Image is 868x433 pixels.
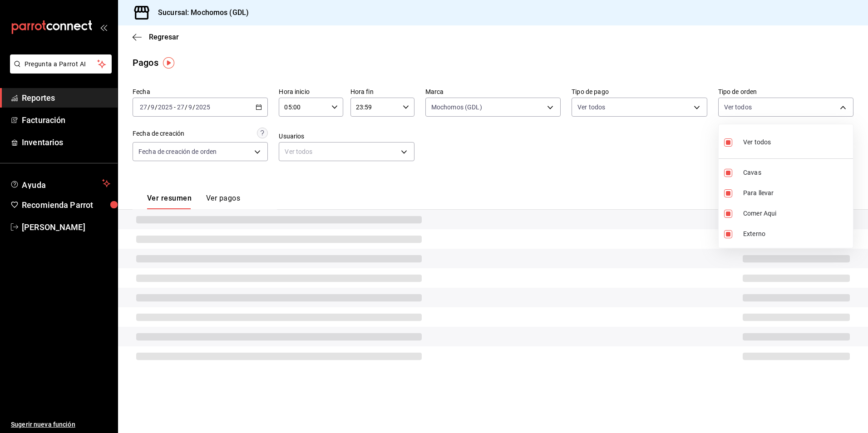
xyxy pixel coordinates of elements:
span: Para llevar [743,188,849,198]
img: Tooltip marker [163,57,174,69]
span: Comer Aqui [743,209,849,218]
span: Externo [743,229,849,239]
span: Ver todos [743,138,771,147]
span: Cavas [743,168,849,177]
